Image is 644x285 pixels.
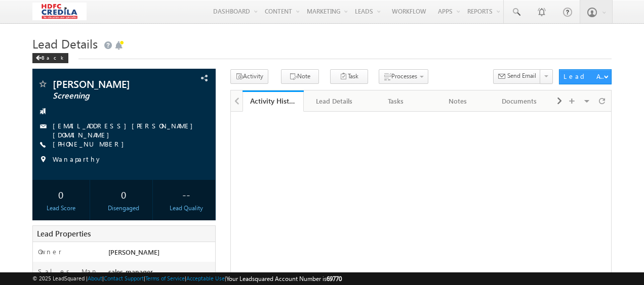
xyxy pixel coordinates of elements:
a: Contact Support [104,275,144,281]
button: Lead Actions [559,69,612,84]
div: Lead Details [312,95,356,107]
div: Tasks [374,95,418,107]
a: [EMAIL_ADDRESS][PERSON_NAME][DOMAIN_NAME] [53,121,198,139]
button: Note [281,69,319,84]
a: Back [32,53,73,61]
a: Tasks [366,90,427,112]
a: Notes [427,90,489,112]
button: Send Email [493,69,541,84]
div: Lead Quality [160,204,212,213]
button: Processes [379,69,428,84]
div: Disengaged [97,204,149,213]
div: 0 [35,185,87,204]
button: Task [330,69,368,84]
span: Screening [53,91,165,101]
div: Lead Score [35,204,87,213]
a: About [88,275,102,281]
li: Member of Lists [550,90,612,111]
a: Activity History [243,90,304,112]
div: -- [160,185,212,204]
a: [PHONE_NUMBER] [53,139,129,148]
div: Back [32,53,68,63]
label: Owner [38,247,62,256]
span: Lead Properties [37,228,91,239]
span: Lead Details [32,35,98,52]
span: [PERSON_NAME] [53,79,165,89]
span: Send Email [507,71,536,80]
div: Lead Actions [563,72,607,81]
span: Processes [391,72,417,80]
span: 69770 [327,275,342,282]
div: Notes [435,95,480,107]
div: Activity History [250,96,297,106]
img: Custom Logo [32,3,87,20]
div: sales_manager [106,267,215,281]
button: Activity [230,69,268,84]
div: Documents [497,95,542,107]
span: Wanaparthy [53,155,102,165]
a: Acceptable Use [186,275,225,281]
span: © 2025 LeadSquared | | | | | [32,274,342,283]
a: Documents [489,90,551,112]
li: Activity History [243,90,304,111]
div: 0 [97,185,149,204]
a: Lead Details [304,90,366,112]
a: Terms of Service [145,275,185,281]
span: Your Leadsquared Account Number is [226,275,342,282]
span: [PERSON_NAME] [108,248,159,256]
label: Sales Manager [38,267,99,285]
